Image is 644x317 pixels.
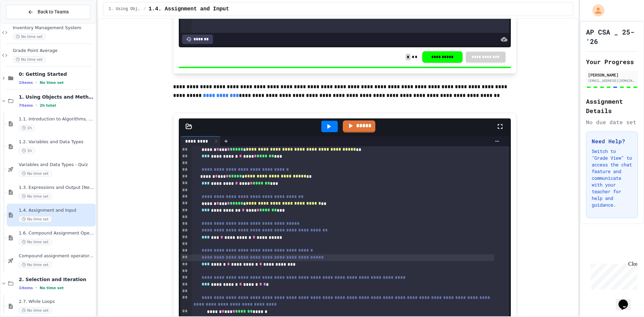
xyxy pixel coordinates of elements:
div: [PERSON_NAME] [588,72,636,78]
span: 2.7. While Loops [19,299,94,305]
iframe: chat widget [616,290,637,310]
span: No time set [19,170,52,177]
span: Inventory Management System [13,25,94,31]
span: 2. Selection and Iteration [19,276,94,282]
span: No time set [13,56,46,63]
iframe: chat widget [588,261,637,289]
div: [EMAIL_ADDRESS][DOMAIN_NAME] [588,78,636,83]
span: 2h total [40,103,56,108]
span: / [144,6,146,12]
span: 1.3. Expressions and Output [New] [19,185,94,191]
span: No time set [19,307,52,314]
span: No time set [19,193,52,200]
span: No time set [19,239,52,245]
button: Back to Teams [6,5,90,19]
div: No due date set [586,118,638,126]
span: No time set [19,262,52,268]
span: 1.4. Assignment and Input [19,208,94,213]
span: 1h [19,125,35,131]
span: 7 items [19,103,33,108]
div: My Account [585,3,606,18]
h3: Need Help? [592,137,632,145]
span: 1.1. Introduction to Algorithms, Programming, and Compilers [19,116,94,122]
span: Back to Teams [38,8,69,15]
span: Grade Point Average [13,48,94,54]
span: Compound assignment operators - Quiz [19,253,94,259]
span: 1.4. Assignment and Input [149,5,229,13]
span: 1.2. Variables and Data Types [19,139,94,145]
span: 1h [19,148,35,154]
span: • [36,80,37,85]
span: Variables and Data Types - Quiz [19,162,94,168]
span: 1 items [19,81,33,85]
span: • [36,285,37,290]
span: 1 items [19,286,33,290]
span: 1. Using Objects and Methods [109,6,141,12]
span: No time set [40,81,64,85]
span: • [36,103,37,108]
div: Chat with us now!Close [3,3,46,43]
span: 1.6. Compound Assignment Operators [19,230,94,236]
h2: Your Progress [586,57,638,66]
h1: AP CSA _ 25-'26 [586,27,638,46]
span: 0: Getting Started [19,71,94,77]
span: No time set [19,216,52,222]
span: 1. Using Objects and Methods [19,94,94,100]
span: No time set [13,34,46,40]
p: Switch to "Grade View" to access the chat feature and communicate with your teacher for help and ... [592,148,632,208]
h2: Assignment Details [586,97,638,115]
span: No time set [40,286,64,290]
